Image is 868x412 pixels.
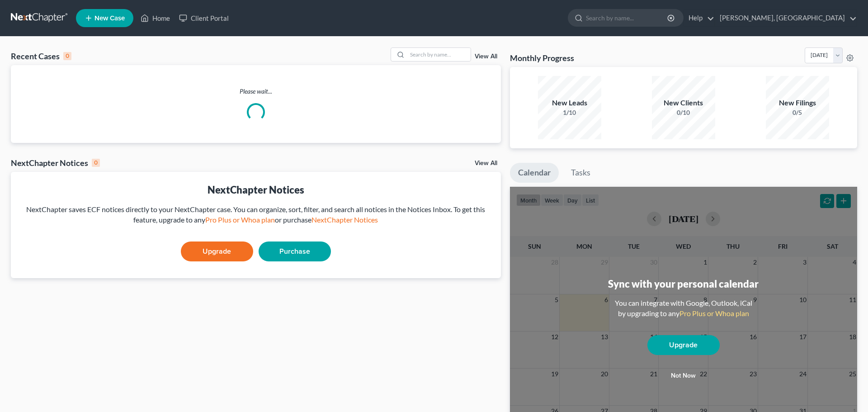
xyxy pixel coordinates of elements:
[766,98,829,108] div: New Filings
[175,10,233,26] a: Client Portal
[652,98,715,108] div: New Clients
[259,242,331,261] a: Purchase
[608,277,759,291] div: Sync with your personal calendar
[679,309,749,317] a: Pro Plus or Whoa plan
[63,52,71,60] div: 0
[311,215,378,224] a: NextChapter Notices
[586,9,669,26] input: Search by name...
[510,52,574,63] h3: Monthly Progress
[205,215,275,224] a: Pro Plus or Whoa plan
[538,108,601,117] div: 1/10
[92,159,100,167] div: 0
[647,367,720,385] button: Not now
[510,163,559,183] a: Calendar
[181,242,253,261] a: Upgrade
[611,298,756,319] div: You can integrate with Google, Outlook, iCal by upgrading to any
[475,53,497,60] a: View All
[18,183,494,197] div: NextChapter Notices
[94,15,125,22] span: New Case
[538,98,601,108] div: New Leads
[11,157,100,168] div: NextChapter Notices
[684,10,714,26] a: Help
[407,48,471,61] input: Search by name...
[715,10,857,26] a: [PERSON_NAME], [GEOGRAPHIC_DATA]
[136,10,175,26] a: Home
[475,160,497,166] a: View All
[652,108,715,117] div: 0/10
[18,204,494,225] div: NextChapter saves ECF notices directly to your NextChapter case. You can organize, sort, filter, ...
[11,87,501,96] p: Please wait...
[563,163,599,183] a: Tasks
[647,335,720,355] a: Upgrade
[11,51,71,62] div: Recent Cases
[766,108,829,117] div: 0/5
